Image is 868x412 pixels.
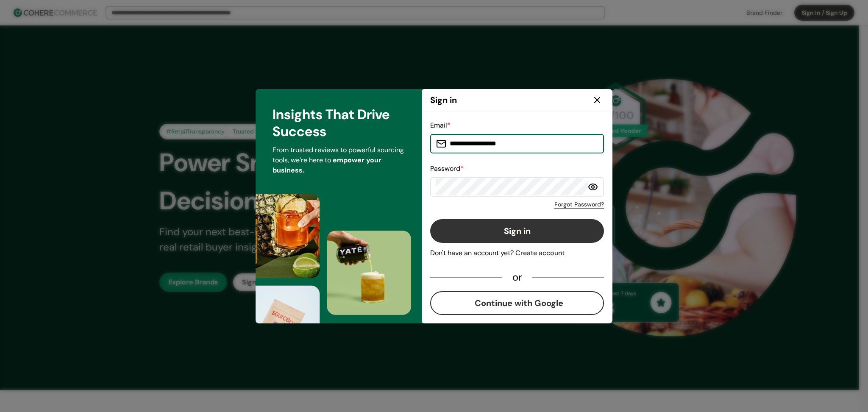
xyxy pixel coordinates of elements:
[502,273,532,281] div: or
[430,164,464,173] label: Password
[273,145,405,175] p: From trusted reviews to powerful sourcing tools, we’re here to
[430,291,604,315] button: Continue with Google
[273,106,405,140] h3: Insights That Drive Success
[273,156,381,175] span: empower your business.
[430,248,604,258] div: Don't have an account yet?
[515,248,565,258] div: Create account
[430,121,451,130] label: Email
[554,200,604,209] a: Forgot Password?
[430,94,457,106] h2: Sign in
[430,219,604,243] button: Sign in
